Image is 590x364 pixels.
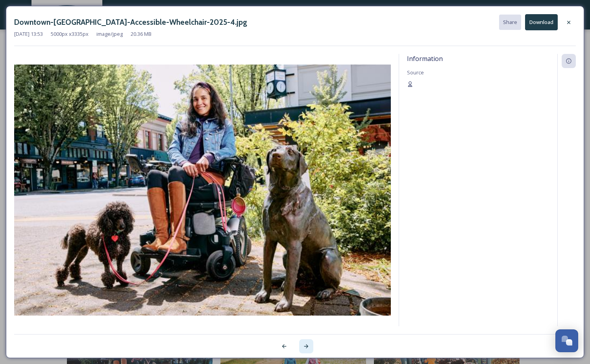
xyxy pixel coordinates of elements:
span: Source [407,69,424,76]
span: 5000 px x 3335 px [51,30,89,38]
button: Open Chat [555,329,578,352]
img: b7ff1f99-73d8-433e-a396-91ec79f70f45.jpg [14,65,391,316]
span: Information [407,54,443,63]
span: 20.36 MB [131,30,152,38]
span: [DATE] 13:53 [14,30,43,38]
button: Share [499,15,521,30]
h3: Downtown-[GEOGRAPHIC_DATA]-Accessible-Wheelchair-2025-4.jpg [14,17,247,28]
span: image/jpeg [96,30,123,38]
button: Download [525,14,558,30]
